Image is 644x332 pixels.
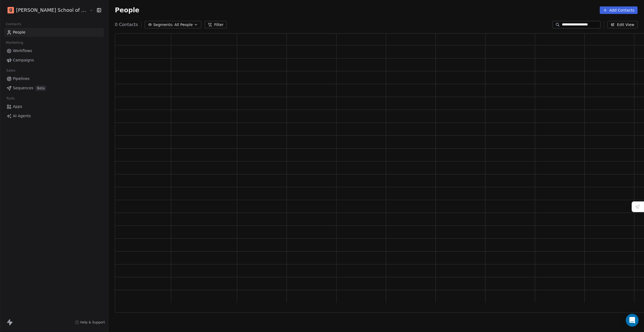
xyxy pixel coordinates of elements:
[35,86,46,91] span: Beta
[607,21,638,28] button: Edit View
[626,314,639,327] div: Open Intercom Messenger
[13,76,30,82] span: Pipelines
[13,48,32,54] span: Workflows
[16,7,88,14] span: [PERSON_NAME] School of Finance LLP
[6,6,86,15] button: [PERSON_NAME] School of Finance LLP
[13,29,25,35] span: People
[8,7,14,13] img: Goela%20School%20Logos%20(4).png
[4,112,104,120] a: AI Agents
[4,46,104,55] a: Workflows
[4,74,104,83] a: Pipelines
[115,21,138,28] span: 0 Contacts
[75,320,105,324] a: Help & Support
[115,6,139,14] span: People
[13,85,33,91] span: Sequences
[3,20,24,28] span: Contacts
[3,39,25,47] span: Marketing
[4,56,104,65] a: Campaigns
[174,22,193,28] span: All People
[13,57,34,63] span: Campaigns
[13,113,31,119] span: AI Agents
[204,21,227,28] button: Filter
[153,22,173,28] span: Segments:
[4,102,104,111] a: Apps
[13,104,22,109] span: Apps
[4,67,18,75] span: Sales
[4,94,17,102] span: Tools
[600,6,638,14] button: Add Contacts
[80,320,105,324] span: Help & Support
[4,84,104,93] a: SequencesBeta
[4,28,104,37] a: People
